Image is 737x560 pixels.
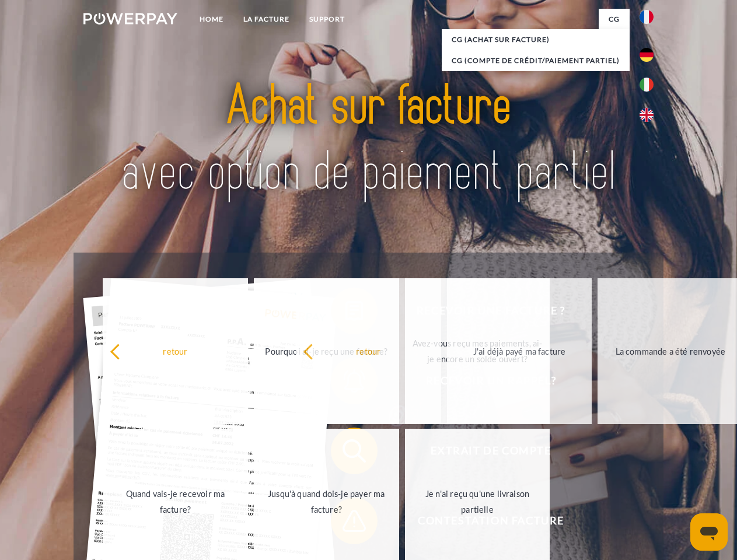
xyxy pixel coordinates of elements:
div: Je n'ai reçu qu'une livraison partielle [412,486,543,517]
img: it [640,78,654,92]
img: de [640,48,654,62]
div: retour [303,343,434,359]
div: retour [110,343,241,359]
a: CG (achat sur facture) [442,29,630,50]
div: Jusqu'à quand dois-je payer ma facture? [261,486,392,517]
iframe: Bouton de lancement de la fenêtre de messagerie [690,513,728,551]
div: J'ai déjà payé ma facture [454,343,585,359]
a: Home [190,9,233,30]
a: CG [599,9,630,30]
div: La commande a été renvoyée [605,343,736,359]
a: Support [299,9,355,30]
a: CG (Compte de crédit/paiement partiel) [442,50,630,71]
img: title-powerpay_fr.svg [111,56,626,223]
img: logo-powerpay-white.svg [83,13,177,24]
img: en [640,108,654,122]
div: Quand vais-je recevoir ma facture? [110,486,241,517]
img: fr [640,10,654,24]
div: Pourquoi ai-je reçu une facture? [261,343,392,359]
a: LA FACTURE [233,9,299,30]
